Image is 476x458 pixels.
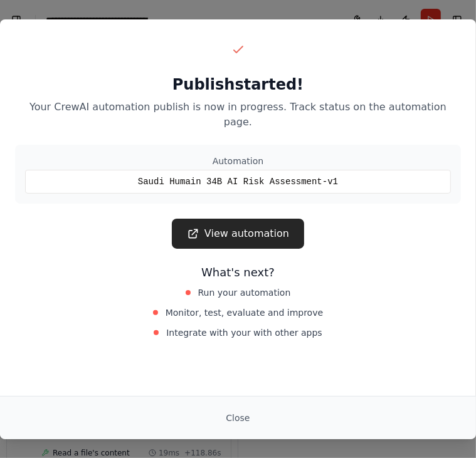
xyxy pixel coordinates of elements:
h2: Publish started! [15,75,461,95]
button: Close [216,407,260,429]
span: Monitor, test, evaluate and improve [166,306,323,319]
span: Run your automation [198,286,291,299]
p: Your CrewAI automation publish is now in progress. Track status on the automation page. [15,100,461,130]
div: Saudi Humain 34B AI Risk Assessment-v1 [25,170,451,194]
a: View automation [172,219,304,249]
span: Integrate with your with other apps [166,326,322,339]
div: Automation [25,155,451,167]
h3: What's next? [15,264,461,281]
